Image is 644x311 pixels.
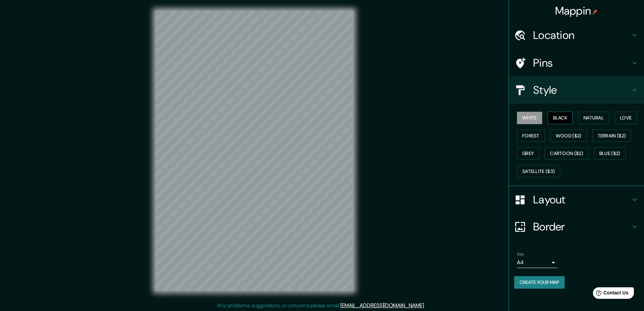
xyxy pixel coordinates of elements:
[533,220,630,234] h4: Border
[517,130,545,142] button: Forest
[217,302,425,310] p: Any problems, suggestions, or concerns please email .
[340,302,424,309] a: [EMAIL_ADDRESS][DOMAIN_NAME]
[517,112,542,124] button: White
[509,76,644,104] div: Style
[509,213,644,240] div: Border
[592,130,631,142] button: Terrain ($2)
[592,9,598,15] img: pin-icon.png
[533,56,630,70] h4: Pins
[425,302,426,310] div: .
[533,193,630,206] h4: Layout
[156,11,353,291] canvas: Map
[578,112,609,124] button: Natural
[533,83,630,97] h4: Style
[517,147,539,160] button: Grey
[548,112,573,124] button: Black
[545,147,589,160] button: Cartoon ($2)
[514,276,565,289] button: Create your map
[426,302,427,310] div: .
[584,285,637,304] iframe: Help widget launcher
[517,165,560,178] button: Satellite ($3)
[509,49,644,76] div: Pins
[509,22,644,49] div: Location
[533,28,630,42] h4: Location
[509,186,644,213] div: Layout
[517,257,557,268] div: A4
[555,4,598,18] h4: Mappin
[517,251,524,257] label: Size
[594,147,626,160] button: Blue ($2)
[615,112,637,124] button: Love
[550,130,587,142] button: Wood ($2)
